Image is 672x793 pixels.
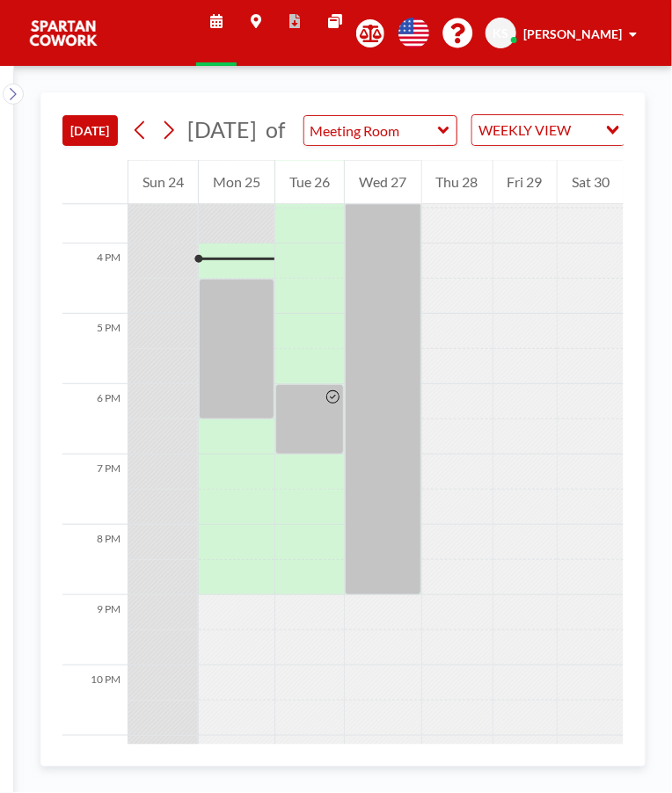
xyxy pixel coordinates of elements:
[476,119,575,142] span: WEEKLY VIEW
[62,384,128,455] div: 6 PM
[62,314,128,384] div: 5 PM
[523,26,622,41] span: [PERSON_NAME]
[266,116,285,143] span: of
[187,116,257,142] span: [DATE]
[62,115,118,146] button: [DATE]
[345,160,420,204] div: Wed 27
[493,160,557,204] div: Fri 29
[558,160,624,204] div: Sat 30
[28,16,99,51] img: organization-logo
[62,244,128,314] div: 4 PM
[472,115,625,145] div: Search for option
[62,525,128,595] div: 8 PM
[62,666,128,736] div: 10 PM
[199,160,274,204] div: Mon 25
[422,160,493,204] div: Thu 28
[62,595,128,666] div: 9 PM
[275,160,344,204] div: Tue 26
[62,173,128,244] div: 3 PM
[62,455,128,525] div: 7 PM
[493,25,509,41] span: KS
[128,160,198,204] div: Sun 24
[304,116,439,145] input: Meeting Room
[577,119,595,142] input: Search for option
